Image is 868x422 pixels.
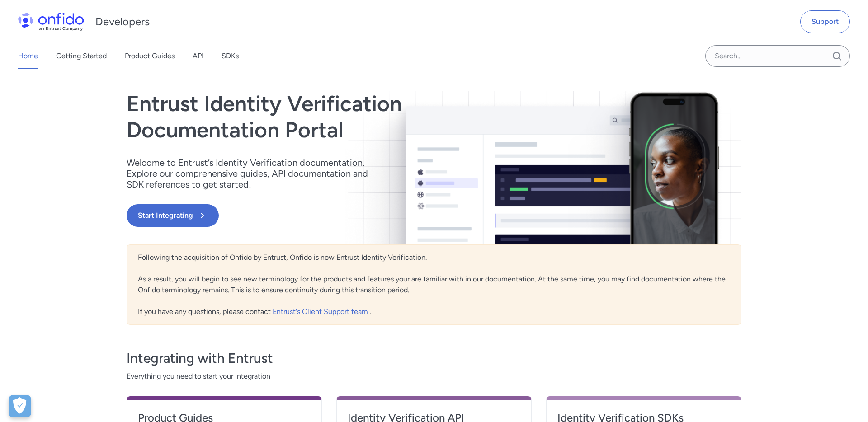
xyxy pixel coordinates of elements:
a: API [193,43,203,69]
button: Start Integrating [127,204,219,227]
h3: Integrating with Entrust [127,349,741,367]
a: Support [800,10,850,33]
img: Onfido Logo [18,13,84,31]
a: Product Guides [125,43,175,69]
div: Following the acquisition of Onfido by Entrust, Onfido is now Entrust Identity Verification. As a... [127,244,741,325]
a: Start Integrating [127,204,557,227]
a: Home [18,43,38,69]
input: Onfido search input field [705,45,850,67]
h1: Entrust Identity Verification Documentation Portal [127,91,557,143]
p: Welcome to Entrust’s Identity Verification documentation. Explore our comprehensive guides, API d... [127,157,380,190]
a: SDKs [222,43,239,69]
button: Open Preferences [9,395,31,417]
h1: Developers [95,14,150,29]
a: Entrust's Client Support team [273,307,370,316]
div: Cookie Preferences [9,395,31,417]
a: Getting Started [56,43,107,69]
span: Everything you need to start your integration [127,371,741,382]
